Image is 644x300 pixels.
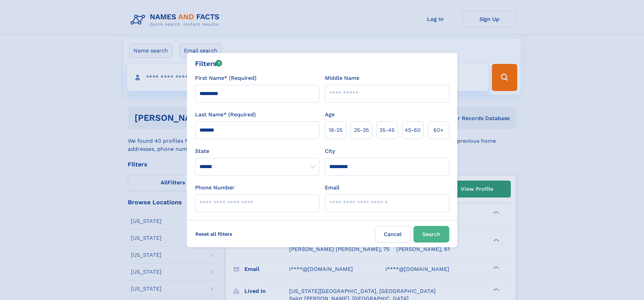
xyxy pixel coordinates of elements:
[379,126,395,134] span: 35‑45
[375,226,411,243] label: Cancel
[195,184,235,192] label: Phone Number
[433,126,444,134] span: 60+
[191,226,237,242] label: Reset all filters
[195,147,319,155] label: State
[329,126,342,134] span: 18‑25
[325,111,335,119] label: Age
[405,126,421,134] span: 45‑60
[413,226,449,243] button: Search
[325,184,339,192] label: Email
[325,74,359,82] label: Middle Name
[354,126,369,134] span: 25‑35
[195,111,256,119] label: Last Name* (Required)
[325,147,335,155] label: City
[195,74,257,82] label: First Name* (Required)
[195,59,222,69] div: Filters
